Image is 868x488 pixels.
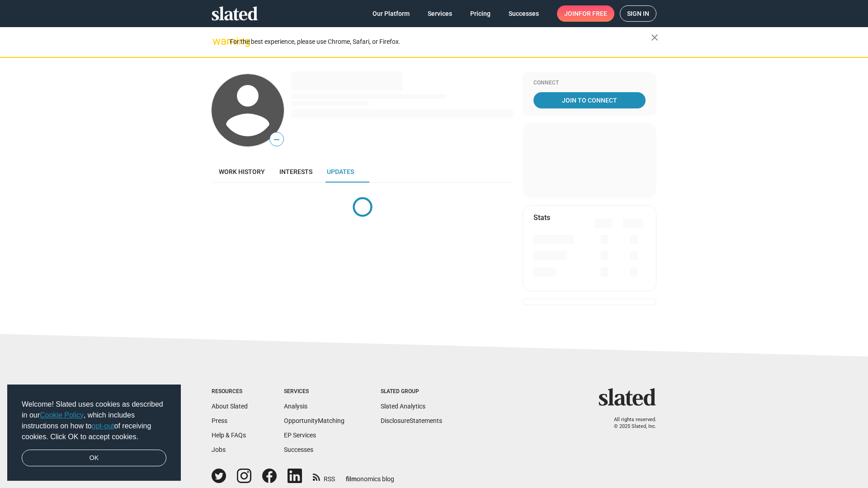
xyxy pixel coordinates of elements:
mat-card-title: Stats [533,213,550,222]
a: filmonomics blog [346,468,394,483]
a: opt-out [92,422,114,430]
span: Services [428,5,452,22]
a: Successes [501,5,546,22]
span: for free [579,5,607,22]
a: RSS [313,469,335,483]
a: Updates [320,161,361,183]
div: Slated Group [381,388,442,395]
span: Join [564,5,607,22]
a: Press [212,417,227,424]
span: Sign in [627,6,649,21]
a: Our Platform [365,5,417,22]
p: All rights reserved. © 2025 Slated, Inc. [604,417,656,430]
a: Analysis [284,403,307,410]
div: Connect [533,80,646,87]
span: Interests [279,168,312,175]
span: Successes [509,5,539,22]
a: Pricing [463,5,498,22]
div: Resources [212,388,248,395]
span: Work history [219,168,265,175]
a: DisclosureStatements [381,417,442,424]
a: Work history [212,161,272,183]
mat-icon: warning [212,36,223,47]
span: Updates [327,168,354,175]
span: — [270,134,283,145]
span: Our Platform [373,5,410,22]
a: OpportunityMatching [284,417,344,424]
mat-icon: close [649,32,660,43]
span: Join To Connect [535,92,644,108]
a: Cookie Policy [40,411,84,419]
a: EP Services [284,432,316,439]
a: Successes [284,446,313,453]
span: Pricing [470,5,491,22]
a: dismiss cookie message [22,450,166,467]
a: Joinfor free [557,5,614,22]
a: About Slated [212,403,248,410]
div: For the best experience, please use Chrome, Safari, or Firefox. [230,36,651,48]
div: Services [284,388,344,395]
a: Help & FAQs [212,432,246,439]
a: Join To Connect [533,92,646,108]
a: Sign in [620,5,656,22]
a: Services [420,5,459,22]
span: Welcome! Slated uses cookies as described in our , which includes instructions on how to of recei... [22,399,166,442]
a: Interests [272,161,320,183]
div: cookieconsent [7,385,181,481]
a: Jobs [212,446,226,453]
span: film [346,475,357,483]
a: Slated Analytics [381,403,425,410]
